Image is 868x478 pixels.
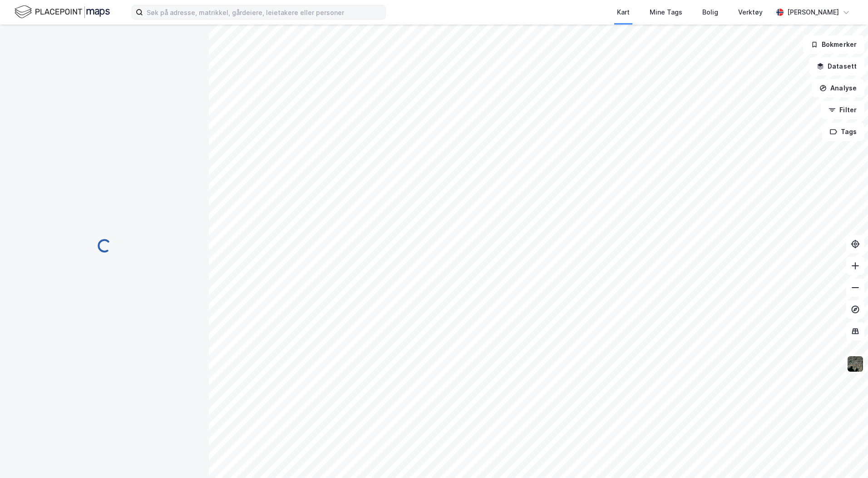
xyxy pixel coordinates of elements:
[97,239,112,253] img: spinner.a6d8c91a73a9ac5275cf975e30b51cfb.svg
[738,7,763,18] div: Verktøy
[650,7,682,18] div: Mine Tags
[812,79,864,97] button: Analyse
[823,434,868,478] div: Kontrollprogram for chat
[823,434,868,478] iframe: Chat Widget
[15,4,110,20] img: logo.f888ab2527a4732fd821a326f86c7f29.svg
[702,7,718,18] div: Bolig
[822,123,864,141] button: Tags
[847,355,864,373] img: 9k=
[617,7,630,18] div: Kart
[803,35,864,54] button: Bokmerker
[809,57,864,75] button: Datasett
[821,101,864,119] button: Filter
[787,7,839,18] div: [PERSON_NAME]
[143,5,385,19] input: Søk på adresse, matrikkel, gårdeiere, leietakere eller personer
